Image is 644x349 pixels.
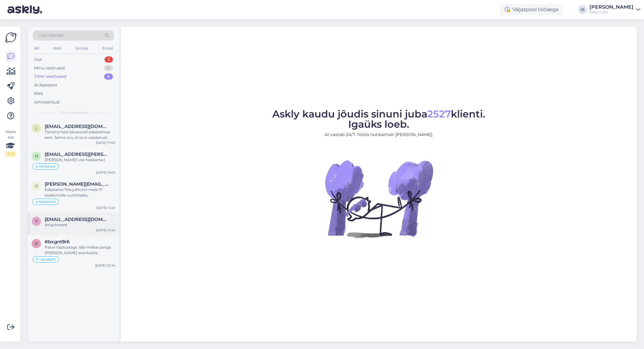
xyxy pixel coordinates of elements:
div: Vaata siia [5,129,16,157]
div: All [33,44,40,52]
div: Socials [74,44,89,52]
span: rein.vastrik@gmail.com [45,217,109,222]
p: AI vastab 24/7. Tööta nutikamalt [PERSON_NAME]. [272,131,485,138]
div: Väljaspool tööaega [500,4,563,15]
span: Tiimi vestlused [60,110,87,116]
div: Täname teid isikukoodi edastamise eest. Saime aru, et te ei vaadanud pileti numbrit ja et see [PE... [45,129,115,140]
div: Arhiveeritud [34,99,60,105]
div: 2 [104,56,113,63]
div: Web [52,44,63,52]
span: o [35,183,38,188]
div: [PERSON_NAME] vist hakkama:) [45,157,115,163]
div: [PERSON_NAME] [589,5,633,10]
div: [DATE] 20:34 [95,263,115,268]
span: 2527 [427,108,451,120]
div: Tiimi vestlused [34,73,66,80]
div: Attachment [45,222,115,228]
span: e-kiirloterii [36,165,56,168]
span: liilija.tammoja@gmail.com [45,124,109,129]
span: e-kiirloterii [36,200,56,204]
div: 2 / 3 [5,151,16,157]
span: b [35,241,38,246]
img: No Chat active [323,143,435,254]
span: Otsi kliente [38,32,63,39]
div: [DATE] 14:01 [96,205,115,210]
div: [DATE] 17:00 [96,140,115,145]
span: Askly kaudu jõudis sinuni juba klienti. Igaüks loeb. [272,108,485,130]
span: m [35,154,38,158]
div: [DATE] 13:45 [96,228,115,232]
span: l [35,126,38,130]
span: #bxgnt9r6 [45,239,69,245]
img: Askly Logo [5,32,17,43]
span: E-rahakott [36,258,56,261]
div: Palun täpsustage, läbi millise panga [PERSON_NAME] sooritasite. [45,245,115,256]
div: Eesti Loto [589,10,633,15]
span: r [35,219,38,223]
div: [DATE] 16:05 [96,170,115,175]
a: [PERSON_NAME]Eesti Loto [589,5,640,15]
span: olga.kuznetsova1987@gmail.com [45,181,109,187]
div: Email [101,44,114,52]
div: 5 [104,73,113,80]
div: Minu vestlused [34,65,65,71]
div: 0 [104,65,113,71]
div: Edastame Teie juhtumi meie IT-osakonnale uurimiseks. [45,187,115,198]
div: AI Assistent [34,82,57,88]
span: merike.kari@gmail.com [45,152,109,157]
div: IS [578,5,587,14]
div: Kõik [34,91,43,97]
div: Uus [34,56,42,63]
